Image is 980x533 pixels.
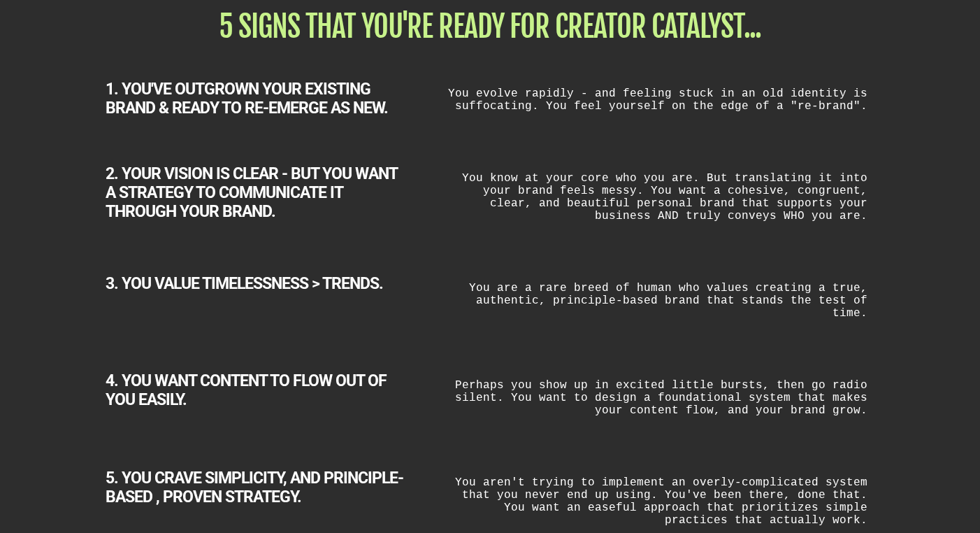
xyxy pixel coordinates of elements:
div: You are a rare breed of human who values creating a true, authentic, principle-based brand that s... [440,274,874,326]
div: Perhaps you show up in excited little bursts, then go radio silent. You want to design a foundati... [440,371,874,423]
div: You aren't trying to implement an overly-complicated system that you never end up using. You've b... [440,469,874,533]
div: You evolve rapidly - and feeling stuck in an old identity is suffocating. You feel yourself on th... [440,80,874,119]
b: 2. YOUR VISION IS CLEAR - BUT YOU WANT A STRATEGY TO COMMUNICATE IT THROUGH YOUR BRAND. [106,164,397,221]
b: 1. YOU'VE OUTGROWN YOUR EXISTING BRAND & READY TO RE-EMERGE AS NEW. [106,80,388,118]
b: 3. YOU VALUE TIMELESSNESS > TRENDS. [106,274,383,293]
h1: 5 SIGNS THAT YOU'RE READY FOR CREATOR CATALYST... [106,12,874,41]
b: 5. YOU CRAVE SIMPLICITY, AND PRINCIPLE-BASED , PROVEN STRATEGY. [106,469,403,506]
div: You know at your core who you are. But translating it into your brand feels messy. You want a coh... [440,164,874,229]
b: 4. YOU WANT CONTENT TO FLOW OUT OF YOU EASILY. [106,371,387,409]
